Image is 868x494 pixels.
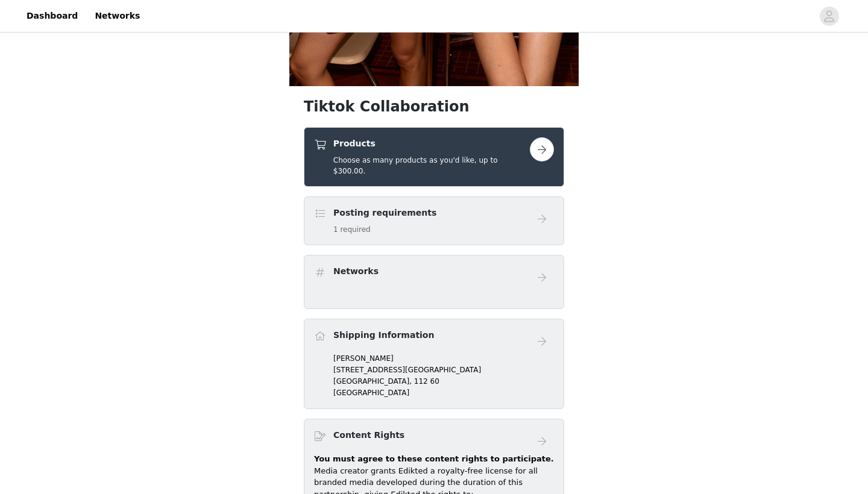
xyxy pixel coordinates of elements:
a: Networks [87,2,147,30]
h5: 1 required [333,224,436,235]
strong: You must agree to these content rights to participate. [314,454,554,463]
h4: Networks [333,265,379,278]
h1: Tiktok Collaboration [304,96,564,117]
h5: Choose as many products as you'd like, up to $300.00. [333,155,530,177]
p: [GEOGRAPHIC_DATA] [333,387,554,398]
div: Products [304,127,564,187]
div: Networks [304,255,564,309]
a: Dashboard [19,2,85,30]
h4: Shipping Information [333,329,434,342]
h4: Content Rights [333,429,404,442]
span: [GEOGRAPHIC_DATA], [333,377,412,386]
div: Shipping Information [304,319,564,410]
div: avatar [823,7,835,26]
span: 112 60 [414,377,439,386]
div: Posting requirements [304,196,564,245]
p: [PERSON_NAME] [333,353,554,364]
h4: Products [333,137,530,150]
p: [STREET_ADDRESS][GEOGRAPHIC_DATA] [333,364,554,375]
h4: Posting requirements [333,207,436,219]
